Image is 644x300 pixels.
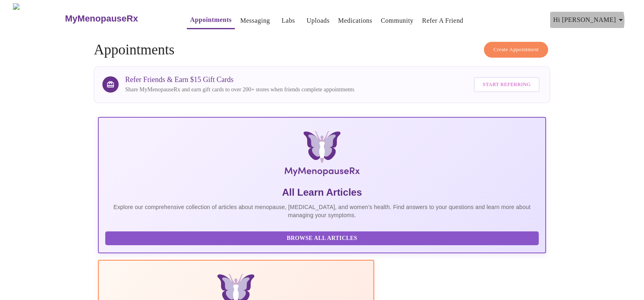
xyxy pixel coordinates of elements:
[553,14,626,26] span: Hi [PERSON_NAME]
[377,13,417,29] button: Community
[64,4,171,33] a: MyMenopauseRx
[472,73,542,96] a: Start Referring
[187,12,235,29] button: Appointments
[113,233,531,244] span: Browse All Articles
[304,13,333,29] button: Uploads
[105,203,539,219] p: Explore our comprehensive collection of articles about menopause, [MEDICAL_DATA], and women's hea...
[275,13,301,29] button: Labs
[105,231,539,246] button: Browse All Articles
[474,77,540,92] button: Start Referring
[105,234,541,241] a: Browse All Articles
[381,15,414,26] a: Community
[550,12,629,28] button: Hi [PERSON_NAME]
[190,14,232,26] a: Appointments
[483,80,531,89] span: Start Referring
[335,13,375,29] button: Medications
[484,42,548,58] button: Create Appointment
[419,13,467,29] button: Refer a Friend
[422,15,464,26] a: Refer a Friend
[338,15,372,26] a: Medications
[94,42,550,58] h4: Appointments
[173,131,472,179] img: MyMenopauseRx Logo
[240,15,270,26] a: Messaging
[65,13,138,24] h3: MyMenopauseRx
[105,186,539,199] h5: All Learn Articles
[282,15,295,26] a: Labs
[125,86,354,94] p: Share MyMenopauseRx and earn gift cards to over 200+ stores when friends complete appointments
[13,3,64,34] img: MyMenopauseRx Logo
[125,76,354,84] h3: Refer Friends & Earn $15 Gift Cards
[237,13,273,29] button: Messaging
[493,45,539,54] span: Create Appointment
[307,15,330,26] a: Uploads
